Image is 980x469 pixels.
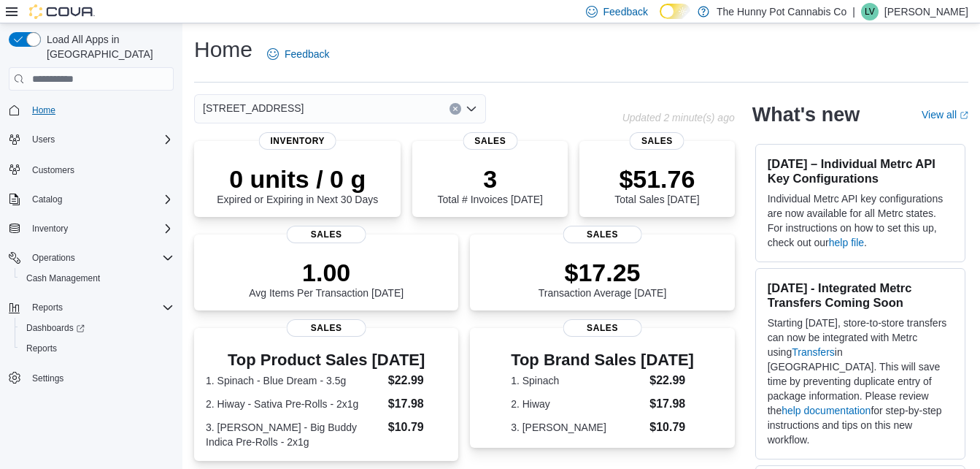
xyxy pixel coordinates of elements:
[32,164,74,176] span: Customers
[20,270,106,287] a: Cash Management
[26,299,69,316] button: Reports
[960,111,968,120] svg: External link
[29,4,95,19] img: Cova
[217,164,378,194] p: 0 units / 0 g
[649,395,694,413] dd: $17.98
[3,248,180,268] button: Operations
[768,191,953,250] p: Individual Metrc API key configurations are now available for all Metrc states. For instructions ...
[3,218,180,239] button: Inventory
[649,419,694,436] dd: $10.79
[194,35,252,64] h1: Home
[622,112,735,123] p: Updated 2 minute(s) ago
[15,268,180,289] button: Cash Management
[20,270,174,287] span: Cash Management
[26,343,57,354] span: Reports
[660,19,660,20] span: Dark Mode
[261,39,335,69] a: Feedback
[768,156,953,186] h3: [DATE] – Individual Metrc API Key Configurations
[32,373,63,384] span: Settings
[3,189,180,210] button: Catalog
[26,369,174,387] span: Settings
[649,372,694,389] dd: $22.99
[206,420,382,449] dt: 3. [PERSON_NAME] - Big Buddy Indica Pre-Rolls - 2x1g
[32,134,55,145] span: Users
[630,132,684,150] span: Sales
[3,297,180,318] button: Reports
[3,99,180,121] button: Home
[26,220,74,237] button: Inventory
[782,405,871,416] a: help documentation
[865,3,875,20] span: LV
[32,194,62,205] span: Catalog
[792,346,835,358] a: Transfers
[217,164,378,205] div: Expired or Expiring in Next 30 Days
[26,131,174,148] span: Users
[20,319,174,337] span: Dashboards
[26,370,69,387] a: Settings
[922,109,968,121] a: View allExternal link
[438,164,543,194] p: 3
[539,258,667,299] div: Transaction Average [DATE]
[511,351,694,369] h3: Top Brand Sales [DATE]
[717,3,846,20] p: The Hunny Pot Cannabis Co
[26,160,174,178] span: Customers
[829,237,864,248] a: help file
[26,161,80,179] a: Customers
[26,131,61,148] button: Users
[511,397,644,411] dt: 2. Hiway
[15,318,180,338] a: Dashboards
[249,258,404,287] p: 1.00
[466,103,477,115] button: Open list of options
[26,249,174,267] span: Operations
[884,3,968,20] p: [PERSON_NAME]
[438,164,543,205] div: Total # Invoices [DATE]
[26,102,61,119] a: Home
[603,4,648,19] span: Feedback
[852,3,855,20] p: |
[563,319,642,337] span: Sales
[26,101,174,119] span: Home
[32,223,68,234] span: Inventory
[539,258,667,287] p: $17.25
[26,220,174,237] span: Inventory
[660,4,690,19] input: Dark Mode
[614,164,699,205] div: Total Sales [DATE]
[41,32,174,61] span: Load All Apps in [GEOGRAPHIC_DATA]
[463,132,517,150] span: Sales
[26,299,174,316] span: Reports
[26,191,174,208] span: Catalog
[511,420,644,435] dt: 3. [PERSON_NAME]
[203,99,304,117] span: [STREET_ADDRESS]
[752,103,860,126] h2: What's new
[287,226,366,243] span: Sales
[287,319,366,337] span: Sales
[861,3,879,20] div: Laura Vale
[20,319,90,337] a: Dashboards
[388,372,447,389] dd: $22.99
[258,132,336,150] span: Inventory
[285,47,329,61] span: Feedback
[26,322,85,334] span: Dashboards
[768,281,953,310] h3: [DATE] - Integrated Metrc Transfers Coming Soon
[26,191,68,208] button: Catalog
[20,340,174,357] span: Reports
[206,373,382,388] dt: 1. Spinach - Blue Dream - 3.5g
[32,252,75,264] span: Operations
[3,129,180,150] button: Users
[3,159,180,180] button: Customers
[32,104,55,116] span: Home
[614,164,699,194] p: $51.76
[206,397,382,411] dt: 2. Hiway - Sativa Pre-Rolls - 2x1g
[249,258,404,299] div: Avg Items Per Transaction [DATE]
[388,395,447,413] dd: $17.98
[450,103,461,115] button: Clear input
[26,272,100,284] span: Cash Management
[20,340,63,357] a: Reports
[768,316,953,447] p: Starting [DATE], store-to-store transfers can now be integrated with Metrc using in [GEOGRAPHIC_D...
[206,351,447,369] h3: Top Product Sales [DATE]
[32,302,63,313] span: Reports
[388,419,447,436] dd: $10.79
[563,226,642,243] span: Sales
[9,94,174,427] nav: Complex example
[26,249,81,267] button: Operations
